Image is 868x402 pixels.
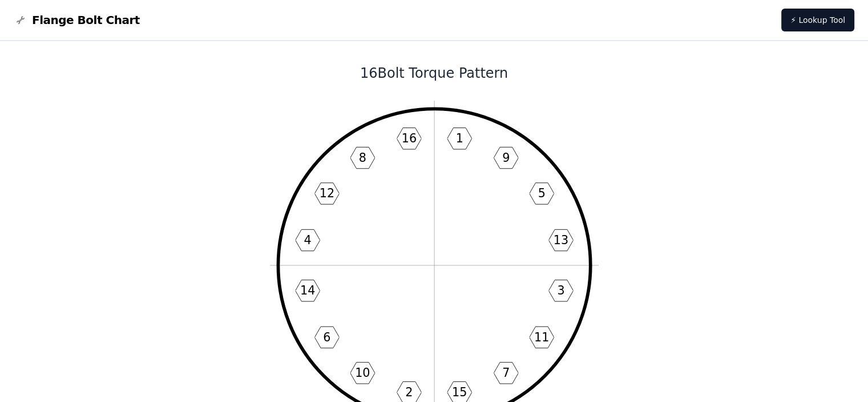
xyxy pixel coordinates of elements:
text: 7 [502,366,510,380]
text: 4 [304,233,311,247]
text: 8 [358,151,366,165]
a: ⚡ Lookup Tool [781,9,854,31]
img: Flange Bolt Chart Logo [14,13,27,27]
text: 3 [557,284,564,297]
text: 12 [319,186,334,200]
text: 13 [553,233,568,247]
text: 9 [502,151,510,165]
text: 5 [538,186,545,200]
text: 11 [534,331,548,344]
text: 10 [355,366,370,380]
text: 1 [455,132,463,145]
text: 16 [401,132,416,145]
span: Flange Bolt Chart [32,12,140,28]
text: 2 [405,385,413,399]
text: 15 [451,385,466,399]
h1: 16 Bolt Torque Pattern [128,64,741,82]
a: Flange Bolt Chart LogoFlange Bolt Chart [14,12,140,28]
text: 14 [300,284,314,297]
text: 6 [323,331,330,344]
